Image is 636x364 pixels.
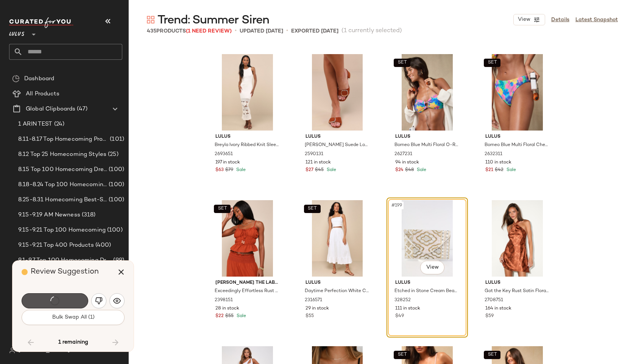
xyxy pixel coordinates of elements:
[395,134,459,140] span: Lulus
[209,54,285,131] img: 2693651_01_hero.jpg
[485,313,494,320] span: $59
[53,120,65,129] span: (24)
[9,17,73,28] img: cfy_white_logo.C9jOOHJF.svg
[485,297,503,304] span: 2708751
[18,135,108,144] span: 8.11-8.17 Top Homecoming Product
[389,200,465,277] img: 3440240_328252.jpg
[22,310,125,325] button: Bulk Swap All (1)
[58,339,88,346] span: 1 remaining
[9,26,25,39] span: Lulus
[487,60,497,65] span: SET
[479,200,555,277] img: 2708751_01_hero_2025-08-04.jpg
[215,159,240,166] span: 197 in stock
[391,202,404,209] span: #199
[394,151,412,158] span: 2627231
[215,142,279,149] span: Breyla Ivory Ribbed Knit Sleeveless Sweater Midi Dress
[415,168,426,173] span: Sale
[12,75,20,82] img: svg%3e
[394,288,458,295] span: Etched in Stone Cream Beaded Clutch
[106,150,118,159] span: (25)
[215,313,224,320] span: $22
[113,297,121,305] img: svg%3e
[325,168,336,173] span: Sale
[108,135,124,144] span: (101)
[18,256,112,265] span: 9.1-9.7 Top 100 Homecoming Dresses
[286,26,288,36] span: •
[485,159,511,166] span: 110 in stock
[397,60,407,65] span: SET
[395,159,419,166] span: 94 in stock
[225,313,234,320] span: $55
[485,151,502,158] span: 2632311
[235,314,246,319] span: Sale
[484,59,500,67] button: SET
[485,288,549,295] span: Got the Key Rust Satin Floral Jacquard Halter Mini Dress
[405,167,414,174] span: $48
[426,264,439,271] span: View
[215,167,224,174] span: $63
[18,241,94,250] span: 9.15-9.21 Top 400 Products
[315,167,324,174] span: $45
[306,305,329,312] span: 29 in stock
[305,142,369,149] span: [PERSON_NAME] Suede Low Heel Buckle Slide Sandals
[18,196,107,204] span: 8.25-8.31 Homecoming Best-Sellers
[95,297,103,305] img: svg%3e
[106,226,123,235] span: (100)
[306,134,369,140] span: Lulus
[26,105,75,114] span: Global Clipboards
[240,27,283,35] p: updated [DATE]
[147,16,154,23] img: svg%3e
[299,54,376,131] img: 12639861_2590131.jpg
[18,120,53,129] span: 1 ARIN TEST
[215,288,279,295] span: Exceedingly Effortless Rust Orange Ruffled Sleeveless Top
[306,167,313,174] span: $27
[495,167,503,174] span: $42
[235,26,237,36] span: •
[9,347,15,353] img: svg%3e
[18,180,107,189] span: 8.18-8.24 Top 100 Homecoming Dresses
[305,288,369,295] span: Daytime Perfection White Cotton Tiered Midi Skirt
[304,205,321,213] button: SET
[225,167,233,174] span: $79
[107,165,124,174] span: (100)
[485,305,511,312] span: 164 in stock
[485,167,493,174] span: $21
[394,142,458,149] span: Borneo Blue Multi Floral O-Ring Bikini Top
[395,167,404,174] span: $24
[186,28,232,34] span: (1 Need Review)
[31,268,99,276] span: Review Suggestion
[551,16,569,24] a: Details
[80,211,96,219] span: (318)
[394,297,411,304] span: 328252
[575,16,618,24] a: Latest Snapshot
[299,200,376,277] img: 11346181_2316571.jpg
[18,150,106,159] span: 8.12 Top 25 Homecoming Styles
[394,351,410,359] button: SET
[484,351,500,359] button: SET
[209,200,285,277] img: 11707941_2398151.jpg
[306,159,331,166] span: 121 in stock
[214,205,231,213] button: SET
[485,134,549,140] span: Lulus
[215,134,279,140] span: Lulus
[107,196,124,204] span: (100)
[291,27,338,35] p: Exported [DATE]
[306,280,369,286] span: Lulus
[217,206,227,212] span: SET
[147,27,232,35] div: Products
[479,54,555,131] img: 12749361_2632311.jpg
[75,105,87,114] span: (47)
[51,314,94,320] span: Bulk Swap All (1)
[215,305,239,312] span: 28 in stock
[215,151,233,158] span: 2693651
[215,280,279,286] span: [PERSON_NAME] The Label
[147,28,156,34] span: 435
[112,256,124,265] span: (99)
[107,180,124,189] span: (100)
[18,165,107,174] span: 8.15 Top 100 Homecoming Dresses
[513,14,545,25] button: View
[505,168,516,173] span: Sale
[305,297,322,304] span: 2316571
[24,75,54,83] span: Dashboard
[341,26,402,36] span: (1 currently selected)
